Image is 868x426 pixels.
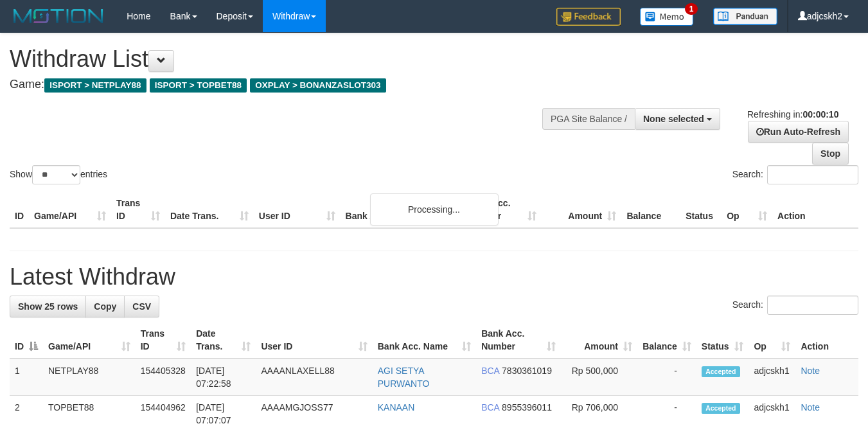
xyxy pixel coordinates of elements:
[502,366,552,376] span: Copy 7830361019 to clipboard
[637,322,696,359] th: Balance: activate to sort column ascending
[43,359,136,396] td: NETPLAY88
[772,191,858,228] th: Action
[561,322,637,359] th: Amount: activate to sort column ascending
[702,366,740,377] span: Accepted
[635,108,720,130] button: None selected
[341,191,463,228] th: Bank Acc. Name
[621,191,680,228] th: Balance
[191,322,256,359] th: Date Trans.: activate to sort column ascending
[481,366,499,376] span: BCA
[165,191,254,228] th: Date Trans.
[256,322,372,359] th: User ID: activate to sort column ascending
[29,191,111,228] th: Game/API
[254,191,341,228] th: User ID
[801,366,820,376] a: Note
[748,359,795,396] td: adjcskh1
[685,3,698,15] span: 1
[542,108,635,130] div: PGA Site Balance /
[561,359,637,396] td: Rp 500,000
[801,402,820,413] a: Note
[136,322,191,359] th: Trans ID: activate to sort column ascending
[85,296,125,317] a: Copy
[680,191,722,228] th: Status
[476,322,561,359] th: Bank Acc. Number: activate to sort column ascending
[250,78,386,93] span: OXPLAY > BONANZASLOT303
[10,296,86,317] a: Show 25 rows
[111,191,165,228] th: Trans ID
[43,322,136,359] th: Game/API: activate to sort column ascending
[32,165,80,184] select: Showentries
[637,359,696,396] td: -
[747,109,838,120] span: Refreshing in:
[502,402,552,413] span: Copy 8955396011 to clipboard
[10,264,858,290] h1: Latest Withdraw
[10,46,566,72] h1: Withdraw List
[370,193,499,226] div: Processing...
[378,402,415,413] a: KANAAN
[481,402,499,413] span: BCA
[702,403,740,414] span: Accepted
[542,191,621,228] th: Amount
[696,322,749,359] th: Status: activate to sort column ascending
[640,8,694,26] img: Button%20Memo.svg
[10,6,107,26] img: MOTION_logo.png
[802,109,838,120] strong: 00:00:10
[748,121,849,143] a: Run Auto-Refresh
[44,78,146,93] span: ISPORT > NETPLAY88
[10,165,107,184] label: Show entries
[643,114,704,124] span: None selected
[767,296,858,315] input: Search:
[136,359,191,396] td: 154405328
[722,191,772,228] th: Op
[124,296,159,317] a: CSV
[94,301,116,312] span: Copy
[10,359,43,396] td: 1
[373,322,476,359] th: Bank Acc. Name: activate to sort column ascending
[732,165,858,184] label: Search:
[795,322,858,359] th: Action
[732,296,858,315] label: Search:
[150,78,247,93] span: ISPORT > TOPBET88
[556,8,621,26] img: Feedback.jpg
[18,301,78,312] span: Show 25 rows
[256,359,372,396] td: AAAANLAXELL88
[10,322,43,359] th: ID: activate to sort column descending
[10,78,566,91] h4: Game:
[132,301,151,312] span: CSV
[713,8,777,25] img: panduan.png
[812,143,849,164] a: Stop
[378,366,430,389] a: AGI SETYA PURWANTO
[748,322,795,359] th: Op: activate to sort column ascending
[767,165,858,184] input: Search:
[462,191,542,228] th: Bank Acc. Number
[10,191,29,228] th: ID
[191,359,256,396] td: [DATE] 07:22:58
